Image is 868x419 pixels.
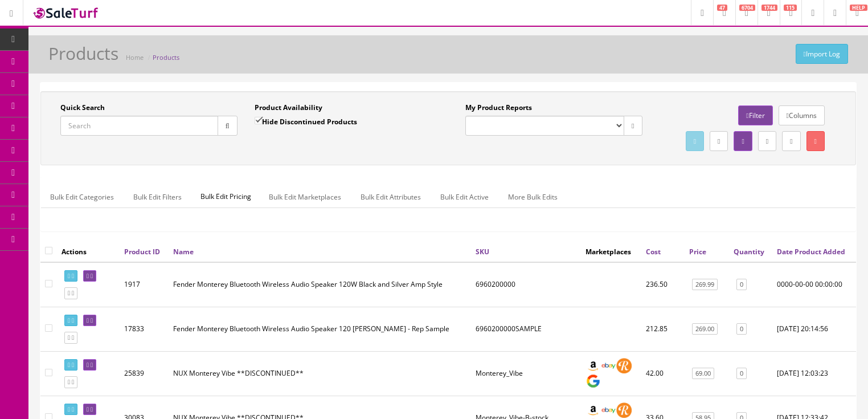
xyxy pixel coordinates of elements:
a: 0 [736,368,747,380]
td: 17833 [120,307,169,351]
a: Bulk Edit Filters [124,186,191,208]
a: Price [689,247,706,257]
span: 115 [784,5,797,11]
a: Import Log [796,44,848,64]
a: 269.99 [692,279,718,291]
a: 69.00 [692,368,714,380]
img: ebay [601,402,616,418]
td: NUX Monterey Vibe **DISCONTINUED** [169,351,471,396]
a: Bulk Edit Categories [41,186,123,208]
span: HELP [850,5,867,11]
img: google_shopping [586,373,601,389]
img: amazon [586,402,601,418]
a: Filter [738,105,772,125]
img: reverb [616,402,632,418]
img: reverb [616,358,632,373]
img: amazon [586,358,601,373]
td: 6960200000SAMPLE [471,307,581,351]
span: 47 [717,5,727,11]
td: Fender Monterey Bluetooth Wireless Audio Speaker 120 Watts - Rep Sample [169,307,471,351]
a: Product ID [124,247,160,257]
td: 2021-01-15 12:03:23 [772,351,856,396]
input: Search [60,116,218,136]
span: 6704 [739,5,755,11]
td: 2018-11-09 20:14:56 [772,307,856,351]
h1: Products [48,44,118,63]
td: 42.00 [641,351,685,396]
td: Fender Monterey Bluetooth Wireless Audio Speaker 120W Black and Silver Amp Style [169,262,471,307]
a: Bulk Edit Active [431,186,498,208]
a: Name [173,247,194,257]
td: 6960200000 [471,262,581,307]
a: Bulk Edit Attributes [351,186,430,208]
a: Date Product Added [777,247,845,257]
td: Monterey_Vibe [471,351,581,396]
a: 269.00 [692,323,718,335]
a: Bulk Edit Marketplaces [260,186,350,208]
input: Hide Discontinued Products [255,117,262,124]
span: 1744 [761,5,777,11]
td: 0000-00-00 00:00:00 [772,262,856,307]
span: Bulk Edit Pricing [192,186,260,208]
img: ebay [601,358,616,373]
a: Home [126,53,144,62]
a: Products [153,53,179,62]
a: Cost [646,247,661,257]
label: Hide Discontinued Products [255,116,357,127]
label: Product Availability [255,103,322,113]
a: More Bulk Edits [499,186,567,208]
td: 25839 [120,351,169,396]
a: Quantity [734,247,764,257]
td: 1917 [120,262,169,307]
a: SKU [476,247,489,257]
label: Quick Search [60,103,105,113]
a: Columns [779,105,825,125]
a: 0 [736,279,747,291]
td: 236.50 [641,262,685,307]
label: My Product Reports [465,103,532,113]
a: 0 [736,323,747,335]
td: 212.85 [641,307,685,351]
th: Marketplaces [581,241,641,262]
img: SaleTurf [32,5,100,21]
th: Actions [57,241,120,262]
